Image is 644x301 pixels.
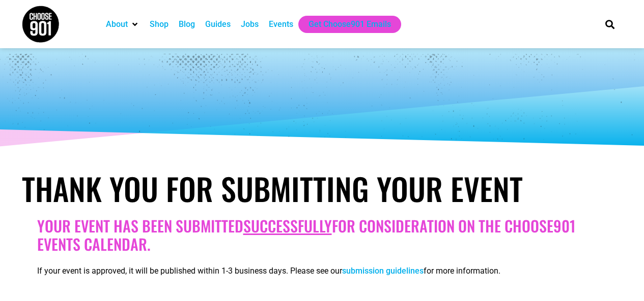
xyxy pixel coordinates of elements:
a: Jobs [241,18,259,30]
h2: Your Event has been submitted for consideration on the Choose901 events calendar. [37,217,607,253]
span: If your event is approved, it will be published within 1-3 business days. Please see our for more... [37,266,500,276]
a: Blog [179,18,195,30]
a: Events [269,18,293,30]
u: successfully [243,214,332,237]
div: About [101,16,145,33]
a: About [106,18,128,30]
nav: Main nav [101,16,587,33]
a: Guides [205,18,231,30]
h1: Thank You for Submitting Your Event [22,170,623,207]
a: Shop [150,18,169,30]
a: submission guidelines [342,266,424,276]
a: Get Choose901 Emails [309,18,391,30]
div: Search [601,16,618,32]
